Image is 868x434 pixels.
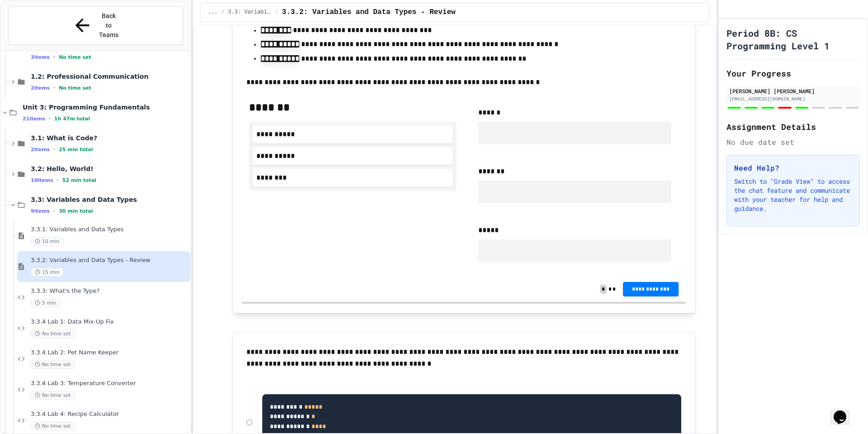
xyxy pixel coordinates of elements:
[53,146,55,153] span: •
[726,67,860,80] h2: Your Progress
[31,237,63,246] span: 10 min
[726,137,860,148] div: No due date set
[31,226,189,234] span: 3.3.1: Variables and Data Types
[729,87,857,95] div: [PERSON_NAME] [PERSON_NAME]
[31,72,189,81] span: 1.2: Professional Communication
[59,54,91,60] span: No time set
[53,207,55,215] span: •
[31,85,50,91] span: 2 items
[31,208,50,214] span: 9 items
[98,11,119,40] span: Back to Teams
[31,268,63,277] span: 15 min
[31,299,60,307] span: 5 min
[31,360,75,369] span: No time set
[23,103,189,111] span: Unit 3: Programming Fundamentals
[23,116,45,122] span: 21 items
[31,196,189,204] span: 3.3: Variables and Data Types
[59,85,91,91] span: No time set
[228,9,271,16] span: 3.3: Variables and Data Types
[275,9,278,16] span: /
[31,380,189,387] span: 3.3.4 Lab 3: Temperature Converter
[830,398,859,425] iframe: chat widget
[31,177,53,183] span: 10 items
[59,208,93,214] span: 30 min total
[31,287,189,295] span: 3.3.3: What's the Type?
[729,95,857,102] div: [EMAIL_ADDRESS][DOMAIN_NAME]
[31,318,189,326] span: 3.3.4 Lab 1: Data Mix-Up Fix
[208,9,218,16] span: ...
[31,165,189,173] span: 3.2: Hello, World!
[53,53,55,61] span: •
[31,410,189,418] span: 3.3.4 Lab 4: Recipe Calculator
[221,9,224,16] span: /
[31,54,50,60] span: 3 items
[726,120,860,133] h2: Assignment Details
[62,177,96,183] span: 52 min total
[57,176,59,184] span: •
[31,422,75,430] span: No time set
[54,116,90,122] span: 1h 47m total
[31,329,75,338] span: No time set
[53,84,55,91] span: •
[59,147,93,153] span: 25 min total
[8,6,183,45] button: Back to Teams
[49,115,51,122] span: •
[31,147,50,153] span: 2 items
[734,162,852,173] h3: Need Help?
[31,257,189,264] span: 3.3.2: Variables and Data Types - Review
[734,177,852,213] p: Switch to "Grade View" to access the chat feature and communicate with your teacher for help and ...
[31,391,75,400] span: No time set
[31,134,189,142] span: 3.1: What is Code?
[726,27,860,52] h1: Period 8B: CS Programming Level 1
[282,7,456,18] span: 3.3.2: Variables and Data Types - Review
[31,349,189,357] span: 3.3.4 Lab 2: Pet Name Keeper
